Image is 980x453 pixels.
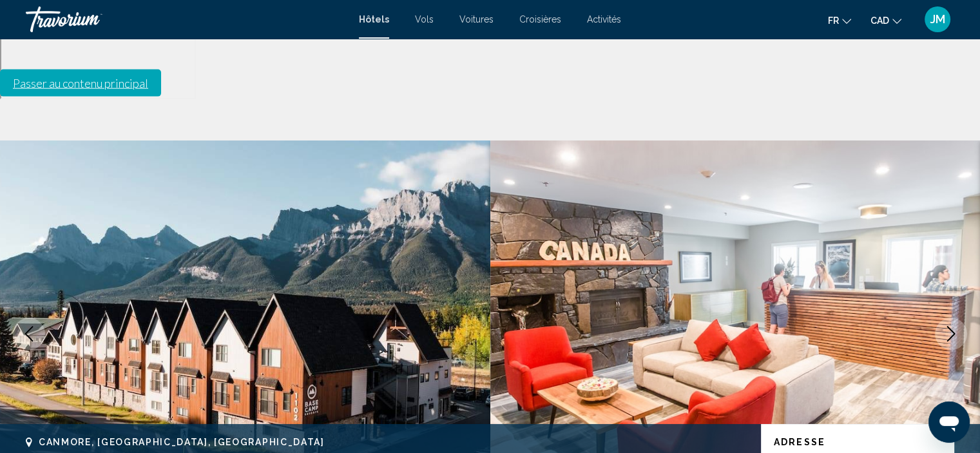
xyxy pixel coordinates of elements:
a: Travorium [26,6,346,32]
a: Vols [415,14,434,24]
a: Croisières [519,14,561,24]
button: Previous image [13,318,45,350]
button: Change language [828,11,851,30]
span: Canmore, [GEOGRAPHIC_DATA], [GEOGRAPHIC_DATA] [39,437,325,447]
span: fr [828,15,839,26]
a: Activités [587,14,621,24]
a: Hôtels [359,14,389,24]
span: CAD [870,15,889,26]
iframe: Bouton de lancement de la fenêtre de messagerie [928,401,970,443]
button: User Menu [921,6,954,33]
span: JM [930,13,945,26]
p: Adresse [774,437,941,447]
a: Voitures [459,14,494,24]
button: Change currency [870,11,901,30]
button: Next image [935,318,967,350]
